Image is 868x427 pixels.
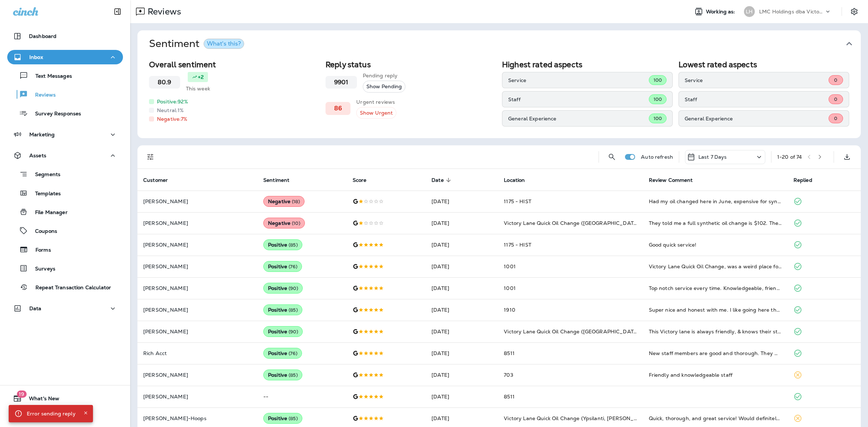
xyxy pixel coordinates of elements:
div: This Victory lane is always friendly, & knows their stuff! They’re the best! [649,328,782,335]
button: SentimentWhat's this? [143,30,867,57]
span: Score [353,177,367,183]
span: 0 [834,96,837,102]
span: Victory Lane Quick Oil Change ([GEOGRAPHIC_DATA]) [504,220,641,226]
p: Positive: 92 % [157,98,188,105]
p: [PERSON_NAME] [143,394,252,400]
div: Quick, thorough, and great service! Would definitely recommend! [649,415,782,422]
p: Pending reply [363,72,405,79]
p: Reviews [145,6,181,17]
div: What's this? [207,41,241,47]
td: [DATE] [426,342,498,364]
div: Positive [263,370,302,380]
span: 0 [834,115,837,121]
p: +2 [198,73,204,81]
span: ( 90 ) [289,329,298,335]
p: [PERSON_NAME] [143,264,252,269]
h2: Lowest rated aspects [678,60,849,69]
span: Date [431,177,444,183]
span: 703 [504,372,513,378]
p: [PERSON_NAME] [143,285,252,291]
button: Inbox [7,50,123,64]
span: ( 76 ) [289,350,297,356]
span: Victory Lane Quick Oil Change ([GEOGRAPHIC_DATA]) [504,328,641,335]
td: [DATE] [426,364,498,386]
p: Last 7 Days [698,154,727,160]
p: Surveys [28,266,55,273]
span: Replied [793,177,812,183]
div: Positive [263,239,302,250]
div: SentimentWhat's this? [137,57,861,138]
div: Positive [263,304,302,315]
button: Repeat Transaction Calculator [7,279,123,295]
h2: Highest rated aspects [502,60,673,69]
button: Show Urgent [356,107,396,119]
span: Replied [793,177,822,183]
p: Inbox [29,54,43,60]
span: 1910 [504,307,515,313]
button: What's this? [204,39,244,49]
span: Sentiment [263,177,289,183]
td: -- [258,386,347,407]
span: Customer [143,177,168,183]
span: 0 [834,77,837,83]
p: General Experience [685,116,829,121]
span: 100 [654,96,662,102]
div: Victory Lane Quick Oil Change, was a weird place for me. Not truly in a bad way, but a good way. ... [649,263,782,270]
p: Service [508,77,649,83]
span: 1001 [504,263,516,270]
p: Reviews [28,92,56,99]
td: [DATE] [426,234,498,256]
h1: Sentiment [149,38,244,50]
p: Segments [28,171,60,179]
span: Working as: [706,9,737,15]
div: Friendly and knowledgeable staff [649,371,782,379]
span: ( 90 ) [289,285,298,291]
button: 19What's New [7,391,123,406]
p: Assets [29,153,46,158]
h2: Overall sentiment [149,60,320,69]
td: [DATE] [426,277,498,299]
p: LMC Holdings dba Victory Lane Quick Oil Change [759,9,824,14]
button: Settings [848,5,861,18]
span: ( 76 ) [289,264,297,270]
p: [PERSON_NAME] [143,242,252,248]
span: 1001 [504,285,516,291]
p: Service [685,77,829,83]
button: Search Reviews [605,150,619,164]
p: Auto refresh [641,154,673,160]
span: ( 85 ) [289,415,298,422]
span: 1175 - HIST [504,198,531,205]
td: [DATE] [426,321,498,342]
p: Neutral: 1 % [157,107,184,114]
button: Coupons [7,223,123,238]
button: Export as CSV [840,150,854,164]
p: Repeat Transaction Calculator [28,285,111,291]
p: [PERSON_NAME] [143,372,252,378]
p: [PERSON_NAME] [143,307,252,313]
div: Super nice and honest with me. I like going here they are pretty quick and professional while bei... [649,306,782,313]
span: 100 [654,77,662,83]
button: Text Messages [7,68,123,83]
div: Good quick service! [649,241,782,248]
span: ( 85 ) [289,372,298,378]
button: Dashboard [7,29,123,43]
button: File Manager [7,204,123,219]
td: [DATE] [426,386,498,407]
td: [DATE] [426,256,498,277]
span: What's New [22,396,59,404]
p: General Experience [508,116,649,121]
p: Templates [28,191,61,197]
p: [PERSON_NAME]-Hoops [143,415,252,421]
p: Urgent reviews [356,98,396,106]
button: Reviews [7,87,123,102]
button: Show Pending [363,81,405,93]
p: Dashboard [29,33,56,39]
p: [PERSON_NAME] [143,198,252,204]
div: Had my oil changed here in June, expensive for synthetic oil but quick. I ended up finding out th... [649,198,782,205]
span: Score [353,177,376,183]
div: Positive [263,283,303,294]
button: Support [7,409,123,423]
p: Text Messages [28,73,72,80]
button: Close [81,409,90,417]
button: Filters [143,150,158,164]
